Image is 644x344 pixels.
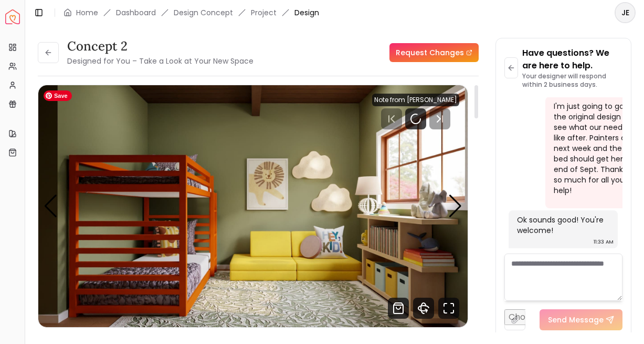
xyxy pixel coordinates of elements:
[615,2,636,23] button: JE
[438,298,459,319] svg: Fullscreen
[388,298,409,319] svg: Shop Products from this design
[67,56,254,66] small: Designed for You – Take a Look at Your New Space
[44,90,72,101] span: Save
[389,43,479,62] a: Request Changes
[554,101,644,196] div: I'm just going to go for the original design and see what our needs look like after. Painters com...
[594,237,614,247] div: 11:33 AM
[251,7,277,18] a: Project
[372,94,459,106] div: Note from [PERSON_NAME]
[67,38,254,55] h3: Concept 2
[116,7,156,18] a: Dashboard
[76,7,98,18] a: Home
[5,9,20,24] img: Spacejoy Logo
[616,3,635,22] span: JE
[38,85,468,327] div: Carousel
[38,85,468,327] div: 1 / 3
[294,7,319,18] span: Design
[448,195,462,218] div: Next slide
[174,7,233,18] li: Design Concept
[38,85,468,327] img: Design Render 1
[522,47,622,72] p: Have questions? We are here to help.
[522,72,622,89] p: Your designer will respond within 2 business days.
[44,195,58,218] div: Previous slide
[5,9,20,24] a: Spacejoy
[517,215,607,236] div: Ok sounds good! You're welcome!
[64,7,319,18] nav: breadcrumb
[413,298,434,319] svg: 360 View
